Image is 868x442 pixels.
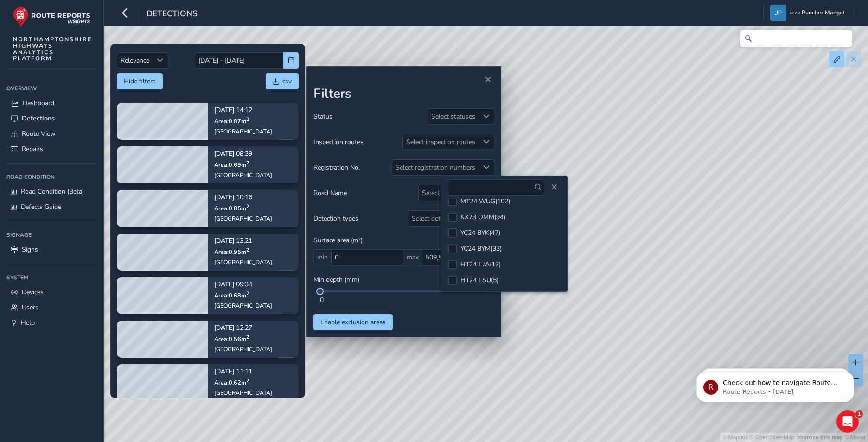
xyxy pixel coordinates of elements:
span: Area: 0.69 m [214,161,249,169]
span: Min depth (mm) [313,275,359,284]
div: Overview [6,82,97,95]
span: Registration No. [313,163,360,172]
span: Signs [22,245,38,254]
span: csv [282,77,292,86]
a: Repairs [6,141,97,157]
span: Area: 0.95 m [214,248,249,256]
div: Select road names [419,185,479,201]
span: Dashboard [23,99,54,107]
div: [GEOGRAPHIC_DATA] [214,259,272,266]
p: [DATE] 09:34 [214,282,272,288]
span: Route View [22,129,56,138]
span: Surface area (m²) [313,236,363,245]
sup: 2 [246,116,249,123]
button: Jezz Puncher Manget [770,5,848,21]
span: Area: 0.62 m [214,379,249,386]
div: [GEOGRAPHIC_DATA] [214,389,272,397]
button: Close [481,73,494,86]
div: [GEOGRAPHIC_DATA] [214,302,272,309]
p: [DATE] 10:16 [214,195,272,201]
div: [GEOGRAPHIC_DATA] [214,171,272,179]
span: Users [22,303,38,312]
button: Close [548,181,561,194]
span: Help [21,318,35,327]
span: Area: 0.87 m [214,117,249,125]
span: Status [313,112,332,121]
span: NORTHAMPTONSHIRE HIGHWAYS ANALYTICS PLATFORM [13,36,92,62]
div: 0 [320,296,488,304]
span: Detections [22,114,55,123]
sup: 2 [246,290,249,297]
p: [DATE] 11:11 [214,369,272,375]
a: Defects Guide [6,199,97,215]
div: [GEOGRAPHIC_DATA] [214,346,272,353]
span: Detection types [313,214,358,223]
h2: Filters [313,86,494,102]
a: Help [6,315,97,330]
img: rr logo [13,6,90,27]
span: max [403,249,422,265]
div: YC24 BYM ( 33 ) [460,244,502,253]
sup: 2 [246,159,249,166]
span: Jezz Puncher Manget [790,5,845,21]
span: Repairs [22,145,43,153]
sup: 2 [246,377,249,384]
div: Signage [6,228,97,242]
p: [DATE] 13:21 [214,238,272,245]
input: 0 [422,249,494,265]
span: Road Name [313,189,347,197]
div: Sort by Date [153,53,168,68]
div: Select registration numbers [392,160,479,175]
div: Select statuses [428,109,479,124]
span: Devices [22,288,44,297]
sup: 2 [246,334,249,341]
div: Select detection types [408,211,479,226]
a: Detections [6,111,97,126]
span: Area: 0.56 m [214,335,249,343]
span: Detections [147,8,198,21]
a: Route View [6,126,97,141]
span: Relevance [117,53,153,68]
div: [GEOGRAPHIC_DATA] [214,128,272,135]
div: YC24 BYK ( 47 ) [460,228,500,237]
a: Road Condition (Beta) [6,184,97,199]
img: diamond-layout [770,5,786,21]
div: Select inspection routes [403,134,479,150]
button: Enable exclusion areas [313,314,393,330]
div: MT24 WUG ( 102 ) [460,197,510,206]
a: Users [6,300,97,315]
a: Dashboard [6,95,97,111]
div: Road Condition [6,170,97,184]
a: Signs [6,242,97,257]
div: HT24 LSU ( 5 ) [460,276,498,284]
p: [DATE] 12:27 [214,325,272,332]
span: Defects Guide [21,202,61,211]
span: Area: 0.68 m [214,291,249,299]
div: System [6,271,97,284]
div: HT24 LJA ( 17 ) [460,260,501,269]
button: csv [266,73,299,89]
input: 0 [331,249,403,265]
span: Road Condition (Beta) [21,187,84,196]
p: [DATE] 08:39 [214,151,272,158]
p: [DATE] 14:12 [214,107,272,114]
iframe: Intercom notifications message [683,352,868,417]
span: Area: 0.85 m [214,204,249,212]
a: Devices [6,284,97,300]
iframe: Intercom live chat [836,410,859,433]
div: [GEOGRAPHIC_DATA] [214,215,272,222]
sup: 2 [246,203,249,210]
span: min [313,249,331,265]
div: KX73 OMM ( 94 ) [460,213,505,221]
button: Hide filters [117,73,163,89]
input: Search [740,30,852,47]
sup: 2 [246,246,249,253]
span: Inspection routes [313,138,364,146]
span: 1 [855,410,863,418]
